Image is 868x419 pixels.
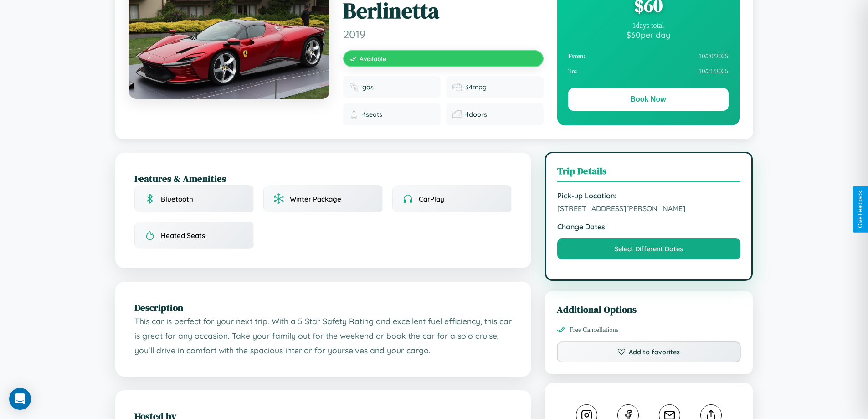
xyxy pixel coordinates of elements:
[419,195,444,203] span: CarPlay
[161,195,193,203] span: Bluetooth
[568,67,577,75] strong: To:
[557,341,741,362] button: Add to favorites
[349,83,359,92] img: Fuel type
[362,83,374,91] span: gas
[452,83,462,92] img: Fuel efficiency
[360,55,386,62] span: Available
[290,195,341,203] span: Winter Package
[557,191,741,200] strong: Pick-up Location:
[568,49,729,64] div: 10 / 20 / 2025
[568,30,729,40] div: $ 60 per day
[134,301,512,314] h2: Description
[857,191,863,228] div: Give Feedback
[557,222,741,231] strong: Change Dates:
[134,172,512,185] h2: Features & Amenities
[557,164,741,182] h3: Trip Details
[570,326,619,334] span: Free Cancellations
[557,238,741,259] button: Select Different Dates
[568,21,729,30] div: 1 days total
[557,303,741,316] h3: Additional Options
[465,110,487,119] span: 4 doors
[362,110,382,119] span: 4 seats
[557,204,741,213] span: [STREET_ADDRESS][PERSON_NAME]
[568,88,729,111] button: Book Now
[568,64,729,79] div: 10 / 21 / 2025
[9,388,31,410] div: Open Intercom Messenger
[568,52,586,60] strong: From:
[161,231,205,240] span: Heated Seats
[343,27,544,41] span: 2019
[349,110,359,119] img: Seats
[465,83,487,91] span: 34 mpg
[452,110,462,119] img: Doors
[134,314,512,357] p: This car is perfect for your next trip. With a 5 Star Safety Rating and excellent fuel efficiency...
